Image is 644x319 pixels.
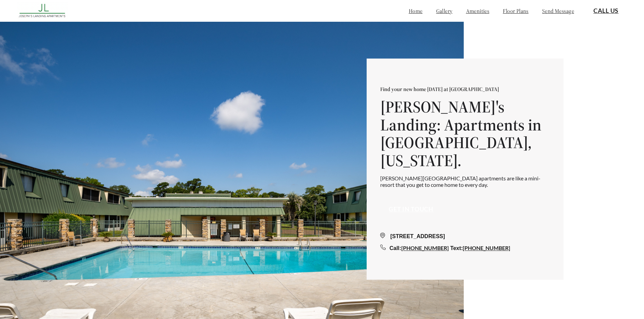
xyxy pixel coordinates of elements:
[380,86,550,92] p: Find your new home [DATE] at [GEOGRAPHIC_DATA]
[409,7,423,14] a: home
[380,98,550,170] h1: [PERSON_NAME]'s Landing: Apartments in [GEOGRAPHIC_DATA], [US_STATE].
[380,202,442,217] button: Get in touch
[389,245,401,251] span: Call:
[450,245,463,251] span: Text:
[503,7,529,14] a: floor plans
[542,7,574,14] a: send message
[401,245,449,251] a: [PHONE_NUMBER]
[436,7,453,14] a: gallery
[17,2,68,20] img: josephs_landing_logo.png
[466,7,490,14] a: amenities
[463,245,510,251] a: [PHONE_NUMBER]
[585,3,627,19] button: Call Us
[593,7,619,15] a: Call Us
[380,175,550,188] p: [PERSON_NAME][GEOGRAPHIC_DATA] apartments are like a mini-resort that you get to come home to eve...
[389,206,434,213] a: Get in touch
[380,232,550,241] div: [STREET_ADDRESS]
